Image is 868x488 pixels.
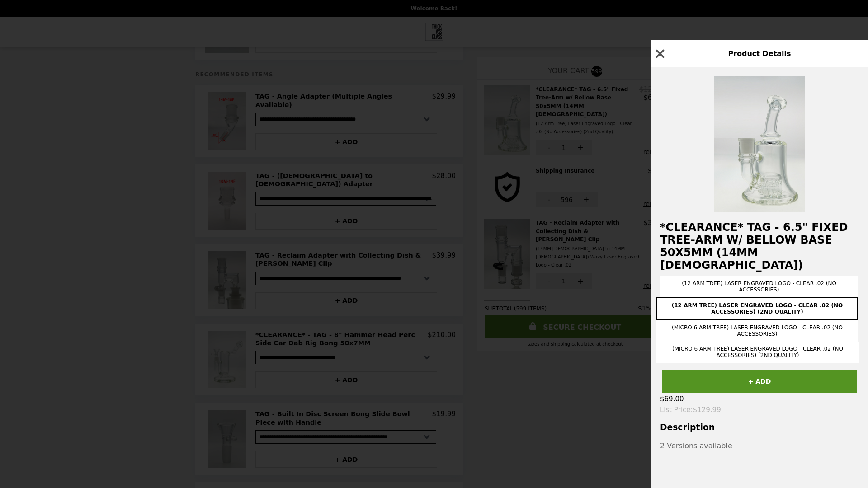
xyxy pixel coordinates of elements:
img: (12 Arm Tree) Laser Engraved Logo - Clear .02 (No Accessories) (2nd Quality) [714,76,805,212]
button: (12 Arm Tree) Laser Engraved Logo - Clear .02 (No Accessories) (2nd Quality) [656,297,858,320]
button: (12 Arm Tree) Laser Engraved Logo - Clear .02 (No Accessories) [660,276,858,297]
span: $129.99 [693,406,721,414]
p: List Price : [651,404,730,416]
span: Product Details [728,49,791,58]
button: (Micro 6 Arm Tree) Laser Engraved Logo - Clear .02 (No Accessories) [656,320,858,342]
h3: Description [651,422,868,432]
p: 2 Versions available [660,440,859,452]
button: + ADD [662,370,857,393]
button: (Micro 6 Arm Tree) Laser Engraved Logo - Clear .02 (No Accessories) (2nd Quality) [656,342,859,363]
h2: *CLEARANCE* TAG - 6.5" Fixed Tree-Arm w/ Bellow Base 50x5MM (14MM [DEMOGRAPHIC_DATA]) [651,221,868,272]
div: $69.00 [651,393,868,405]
